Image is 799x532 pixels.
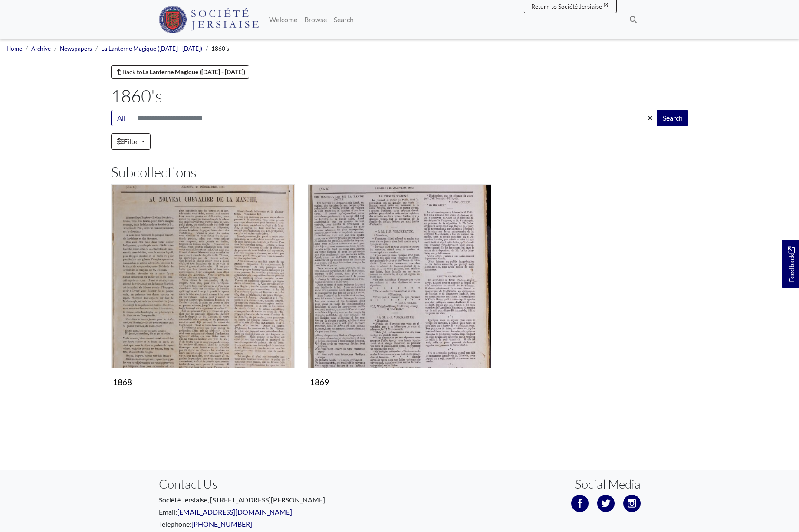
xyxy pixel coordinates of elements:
a: Filter [111,133,151,150]
span: 1860's [211,45,229,52]
a: Société Jersiaise logo [159,3,259,36]
a: [EMAIL_ADDRESS][DOMAIN_NAME] [177,508,292,516]
strong: La Lanterne Magique ([DATE] - [DATE]) [142,68,245,76]
button: Search [657,110,688,126]
img: 1869 [308,184,491,368]
a: Search [330,11,357,28]
button: All [111,110,132,126]
p: Société Jersiaise, [STREET_ADDRESS][PERSON_NAME] [159,495,393,505]
a: Newspapers [60,45,92,52]
div: Subcollection [105,184,301,404]
a: Home [7,45,22,52]
span: Return to Société Jersiaise [531,3,602,10]
p: Email: [159,507,393,517]
input: Search this collection... [132,110,658,126]
img: 1868 [111,184,295,368]
img: Société Jersiaise [159,6,259,33]
a: Back toLa Lanterne Magique ([DATE] - [DATE]) [111,65,250,79]
a: [PHONE_NUMBER] [191,520,252,528]
span: Feedback [786,246,796,282]
h1: 1860's [111,85,688,106]
h3: Social Media [575,477,641,492]
h3: Contact Us [159,477,393,492]
a: Would you like to provide feedback? [782,240,799,288]
a: 1869 1869 [308,184,491,391]
a: Browse [301,11,330,28]
h2: Subcollections [111,164,688,181]
div: Subcollection [301,184,498,404]
a: Welcome [266,11,301,28]
a: 1868 1868 [111,184,295,391]
a: La Lanterne Magique ([DATE] - [DATE]) [101,45,202,52]
p: Telephone: [159,519,393,529]
a: Archive [31,45,51,52]
section: Subcollections [111,184,688,414]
